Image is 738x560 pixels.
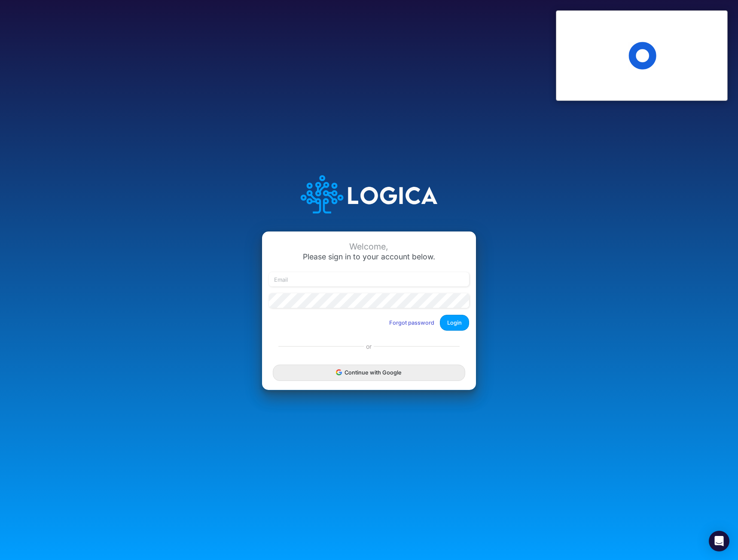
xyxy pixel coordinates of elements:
[269,272,469,287] input: Email
[303,252,435,261] span: Please sign in to your account below.
[269,242,469,252] div: Welcome,
[384,316,440,330] button: Forgot password
[440,315,469,331] button: Login
[273,365,465,380] button: Continue with Google
[709,531,729,551] div: Open Intercom Messenger
[628,42,656,70] span: Loading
